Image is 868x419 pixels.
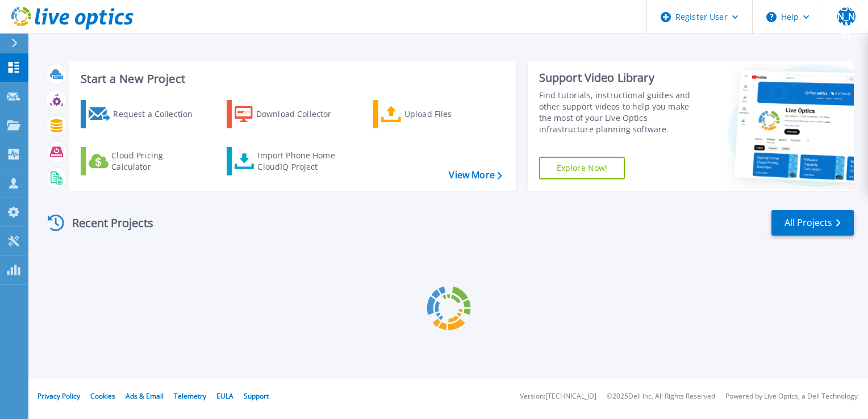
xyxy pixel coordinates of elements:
[539,157,625,179] a: Explore Now!
[404,103,495,125] div: Upload Files
[373,100,500,128] a: Upload Files
[539,70,703,85] div: Support Video Library
[37,391,80,401] a: Privacy Policy
[520,393,596,400] li: Version: [TECHNICAL_ID]
[90,391,115,401] a: Cookies
[216,391,233,401] a: EULA
[113,103,204,125] div: Request a Collection
[449,170,502,181] a: View More
[227,100,353,128] a: Download Collector
[257,150,346,173] div: Import Phone Home CloudIQ Project
[771,210,854,236] a: All Projects
[256,103,347,125] div: Download Collector
[81,73,502,85] h3: Start a New Project
[244,391,269,401] a: Support
[725,393,858,400] li: Powered by Live Optics, a Dell Technology
[81,147,207,175] a: Cloud Pricing Calculator
[126,391,164,401] a: Ads & Email
[607,393,715,400] li: © 2025 Dell Inc. All Rights Reserved
[44,209,169,237] div: Recent Projects
[81,100,207,128] a: Request a Collection
[174,391,206,401] a: Telemetry
[539,90,703,135] div: Find tutorials, instructional guides and other support videos to help you make the most of your L...
[111,150,202,173] div: Cloud Pricing Calculator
